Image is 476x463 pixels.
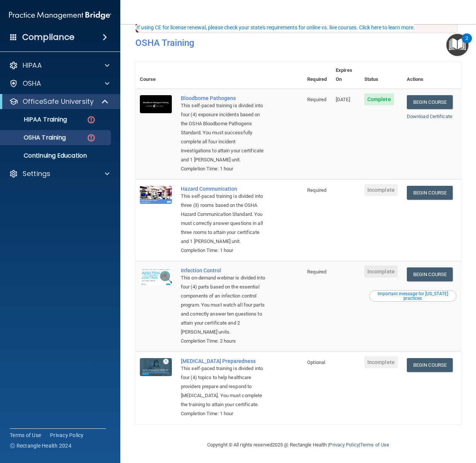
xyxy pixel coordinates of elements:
[364,266,398,278] span: Incomplete
[181,364,265,409] div: This self-paced training is divided into four (4) topics to help healthcare providers prepare and...
[369,290,456,302] button: Read this if you are a dental practitioner in the state of CA
[307,187,326,193] span: Required
[307,360,325,365] span: Optional
[9,61,109,70] a: HIPAA
[136,25,415,30] div: If using CE for license renewal, please check your state's requirements for online vs. live cours...
[181,337,265,346] div: Completion Time: 2 hours
[23,169,50,178] p: Settings
[9,8,111,23] img: PMB logo
[402,61,461,89] th: Actions
[181,95,265,101] a: Bloodborne Pathogens
[407,358,453,372] a: Begin Course
[23,79,41,88] p: OSHA
[23,61,42,70] p: HIPAA
[181,358,265,364] a: [MEDICAL_DATA] Preparedness
[161,433,435,457] div: Copyright © All rights reserved 2025 @ Rectangle Health | |
[181,267,265,273] a: Infection Control
[10,431,41,439] a: Terms of Use
[181,409,265,418] div: Completion Time: 1 hour
[5,152,108,159] p: Continuing Education
[360,442,389,448] a: Terms of Use
[22,32,74,43] h4: Compliance
[307,269,326,275] span: Required
[407,95,453,109] a: Begin Course
[446,34,468,56] button: Open Resource Center, 2 new notifications
[364,356,398,368] span: Incomplete
[407,114,452,119] a: Download Certificate
[465,38,468,48] div: 2
[329,442,359,448] a: Privacy Policy
[23,97,94,106] p: OfficeSafe University
[86,133,96,143] img: danger-circle.6113f641.png
[181,246,265,255] div: Completion Time: 1 hour
[5,116,67,123] p: HIPAA Training
[135,61,176,89] th: Course
[181,273,265,337] div: This on-demand webinar is divided into four (4) parts based on the essential components of an inf...
[370,291,455,301] div: Important message for [US_STATE] practices
[181,186,265,192] a: Hazard Communication
[9,97,109,106] a: OfficeSafe University
[364,184,398,196] span: Incomplete
[181,101,265,164] div: This self-paced training is divided into four (4) exposure incidents based on the OSHA Bloodborne...
[181,164,265,173] div: Completion Time: 1 hour
[135,38,461,48] h4: OSHA Training
[331,61,360,89] th: Expires On
[407,267,453,281] a: Begin Course
[5,134,66,141] p: OSHA Training
[307,97,326,102] span: Required
[407,186,453,200] a: Begin Course
[9,79,109,88] a: OSHA
[346,410,467,440] iframe: Drift Widget Chat Controller
[9,169,109,178] a: Settings
[86,115,96,124] img: danger-circle.6113f641.png
[364,93,394,105] span: Complete
[360,61,402,89] th: Status
[303,61,331,89] th: Required
[135,24,416,31] button: If using CE for license renewal, please check your state's requirements for online vs. live cours...
[50,431,84,439] a: Privacy Policy
[181,192,265,246] div: This self-paced training is divided into three (3) rooms based on the OSHA Hazard Communication S...
[336,97,350,102] span: [DATE]
[10,442,71,449] span: Ⓒ Rectangle Health 2024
